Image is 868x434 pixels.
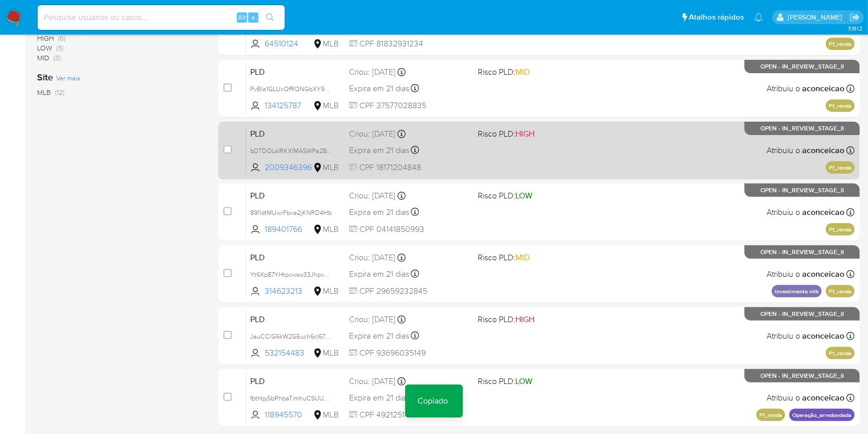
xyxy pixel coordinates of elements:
[689,12,744,23] span: Atalhos rápidos
[252,12,255,22] span: s
[788,12,846,22] p: ana.conceicao@mercadolivre.com
[849,12,860,23] a: Sair
[259,10,281,25] button: search-icon
[38,11,285,24] input: Pesquise usuários ou casos...
[848,24,863,32] span: 3.161.2
[238,12,246,22] span: Alt
[754,13,763,22] a: Notificações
